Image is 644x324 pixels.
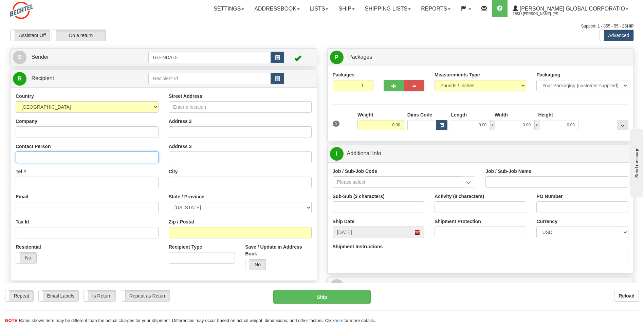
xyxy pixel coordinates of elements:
[333,0,360,17] a: Ship
[534,120,539,130] span: x
[333,243,383,250] label: Shipment Instructions
[407,111,432,118] label: Dims Code
[435,71,480,78] label: Measurements Type
[169,118,192,125] label: Address 2
[330,279,344,293] span: $
[16,143,51,150] label: Contact Person
[273,290,370,304] button: Ship
[619,293,634,299] b: Reload
[536,193,563,200] label: PO Number
[16,218,29,225] label: Tax Id
[245,244,311,257] label: Save / Update in Address Book
[628,127,643,197] iframe: chat widget
[39,290,78,301] label: Email Labels
[16,252,36,263] label: No
[333,121,340,127] span: 1
[518,6,625,12] span: [PERSON_NAME] Global Corporatio
[148,52,271,63] input: Sender Id
[208,0,249,17] a: Settings
[333,168,377,175] label: Job / Sub-Job Code
[13,51,26,64] span: S
[333,193,385,200] label: Sub-Sub (3 characters)
[16,193,28,200] label: Email
[84,290,116,301] label: Is Return
[10,23,634,29] div: Support: 1 - 855 - 55 - 2SHIP
[490,120,495,130] span: x
[16,118,37,125] label: Company
[495,111,508,118] label: Width
[435,193,484,200] label: Activity (8 characters)
[169,101,312,113] input: Enter a location
[485,168,531,175] label: Job / Sub-Job Name
[333,71,355,78] label: Packages
[148,73,271,84] input: Recipient Id
[16,93,34,100] label: Country
[614,290,639,302] button: Reload
[330,279,631,293] a: $Rates
[508,0,633,17] a: [PERSON_NAME] Global Corporatio 2553 / [PERSON_NAME], [PERSON_NAME]
[416,0,456,17] a: Reports
[305,0,333,17] a: Lists
[451,111,467,118] label: Length
[249,0,305,17] a: Addressbook
[330,51,344,64] span: P
[245,259,266,270] label: No
[348,54,372,60] span: Packages
[169,168,178,175] label: City
[10,2,33,19] img: logo2553.jpg
[169,244,202,250] label: Recipient Type
[536,71,560,78] label: Packaging
[31,75,54,81] span: Recipient
[536,218,557,225] label: Currency
[357,111,373,118] label: Weight
[13,72,26,86] span: R
[16,168,26,175] label: Tel #
[617,120,628,130] div: ...
[5,6,63,11] div: Send message
[435,218,481,225] label: Shipment Protection
[330,147,631,161] a: IAdditional Info
[121,290,170,301] label: Repeat as Return
[538,111,553,118] label: Height
[360,0,416,17] a: Shipping lists
[16,244,41,250] label: Residential
[13,50,148,64] a: S Sender
[333,218,355,225] label: Ship Date
[52,30,106,41] label: Do a return
[31,54,49,60] span: Sender
[13,72,133,86] a: R Recipient
[330,50,631,64] a: P Packages
[330,147,344,161] span: I
[5,290,33,301] label: Repeat
[333,176,462,188] input: Please select
[335,318,344,323] a: here
[169,93,202,100] label: Street Address
[169,218,194,225] label: Zip / Postal
[600,30,633,41] label: Advanced
[11,30,50,41] label: Assistant Off
[169,193,204,200] label: State / Province
[5,318,19,323] span: NOTE:
[169,143,192,150] label: Address 3
[513,11,564,17] span: 2553 / [PERSON_NAME], [PERSON_NAME]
